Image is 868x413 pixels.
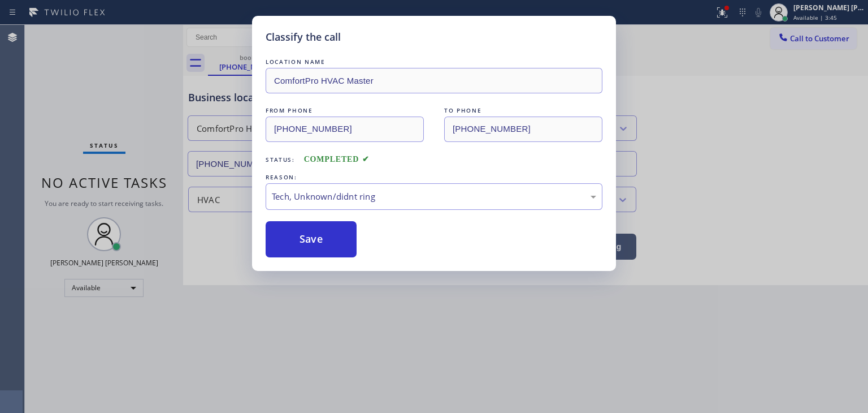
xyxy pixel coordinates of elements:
[266,56,602,68] div: LOCATION NAME
[444,117,602,142] input: To phone
[266,117,424,142] input: From phone
[266,105,424,117] div: FROM PHONE
[266,156,295,164] span: Status:
[266,221,357,257] button: Save
[272,190,596,203] div: Tech, Unknown/didnt ring
[266,171,602,183] div: REASON:
[266,29,341,45] h5: Classify the call
[304,155,370,164] span: COMPLETED
[444,105,602,117] div: TO PHONE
